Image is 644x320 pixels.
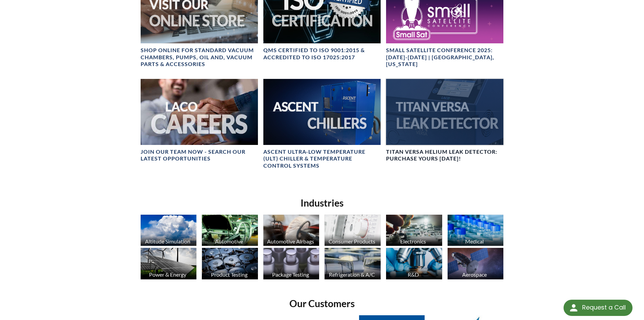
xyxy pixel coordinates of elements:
[325,215,381,248] a: Consumer Products
[386,248,442,281] a: R&D
[201,271,257,278] div: Product Testing
[138,197,506,209] h2: Industries
[141,248,197,279] img: industry_Power-2_670x376.jpg
[385,238,442,244] div: Electronics
[263,148,381,169] h4: Ascent Ultra-Low Temperature (ULT) Chiller & Temperature Control Systems
[564,300,633,316] div: Request a Call
[141,248,197,281] a: Power & Energy
[202,248,258,279] img: industry_ProductTesting_670x376.jpg
[582,300,626,315] div: Request a Call
[325,248,381,281] a: Refrigeration & A/C
[202,248,258,281] a: Product Testing
[263,79,381,170] a: Ascent Chiller ImageAscent Ultra-Low Temperature (ULT) Chiller & Temperature Control Systems
[141,215,197,246] img: industry_AltitudeSim_670x376.jpg
[568,302,579,313] img: round button
[325,248,381,279] img: industry_HVAC_670x376.jpg
[263,47,381,61] h4: QMS CERTIFIED to ISO 9001:2015 & Accredited to ISO 17025:2017
[263,215,319,246] img: industry_Auto-Airbag_670x376.jpg
[201,238,257,244] div: Automotive
[140,271,196,278] div: Power & Energy
[262,271,319,278] div: Package Testing
[141,148,258,163] h4: Join our team now - SEARCH OUR LATEST OPPORTUNITIES
[386,47,503,68] h4: Small Satellite Conference 2025: [DATE]-[DATE] | [GEOGRAPHIC_DATA], [US_STATE]
[447,238,503,244] div: Medical
[263,215,319,248] a: Automotive Airbags
[447,271,503,278] div: Aerospace
[325,215,381,246] img: industry_Consumer_670x376.jpg
[385,271,442,278] div: R&D
[386,79,503,163] a: TITAN VERSA bannerTITAN VERSA Helium Leak Detector: Purchase Yours [DATE]!
[448,248,504,281] a: Aerospace
[138,297,506,310] h2: Our Customers
[386,215,442,248] a: Electronics
[262,238,319,244] div: Automotive Airbags
[386,148,503,163] h4: TITAN VERSA Helium Leak Detector: Purchase Yours [DATE]!
[324,238,380,244] div: Consumer Products
[141,79,258,163] a: Join our team now - SEARCH OUR LATEST OPPORTUNITIES
[202,215,258,246] img: industry_Automotive_670x376.jpg
[263,248,319,279] img: industry_Package_670x376.jpg
[263,248,319,281] a: Package Testing
[202,215,258,248] a: Automotive
[448,215,504,248] a: Medical
[448,248,504,279] img: Artboard_1.jpg
[386,215,442,246] img: industry_Electronics_670x376.jpg
[448,215,504,246] img: industry_Medical_670x376.jpg
[140,238,196,244] div: Altitude Simulation
[141,215,197,248] a: Altitude Simulation
[141,47,258,68] h4: SHOP ONLINE FOR STANDARD VACUUM CHAMBERS, PUMPS, OIL AND, VACUUM PARTS & ACCESSORIES
[386,248,442,279] img: industry_R_D_670x376.jpg
[324,271,380,278] div: Refrigeration & A/C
